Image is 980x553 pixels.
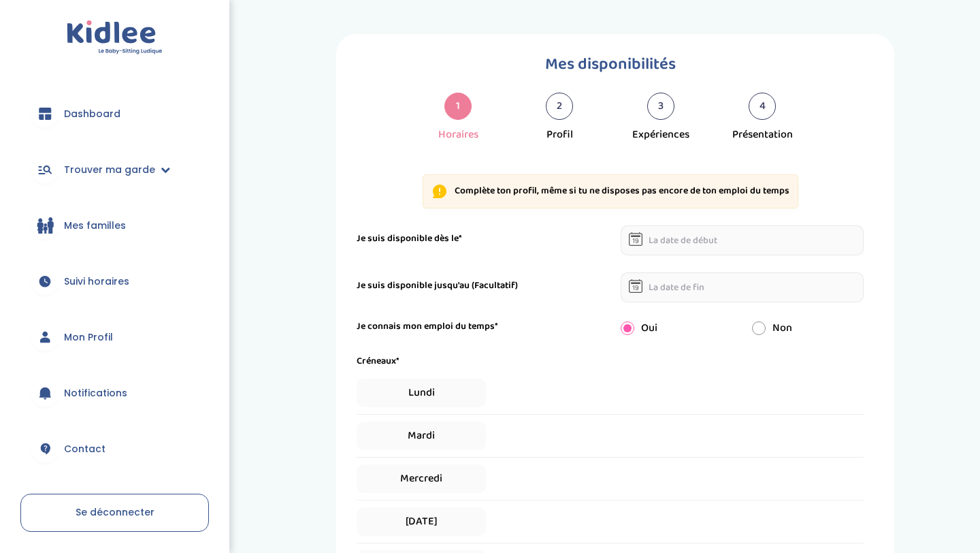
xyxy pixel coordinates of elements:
[64,163,155,177] span: Trouver ma garde
[610,320,742,336] div: Oui
[438,127,478,143] div: Horaires
[64,107,120,121] span: Dashboard
[357,51,864,78] h1: Mes disponibilités
[64,219,126,233] span: Mes familles
[357,279,518,293] label: Je suis disponible jusqu'au (Facultatif)
[357,464,486,493] span: Mercredi
[20,494,209,532] a: Se déconnecter
[357,354,399,368] label: Créneaux*
[621,225,864,255] input: La date de début
[357,422,486,450] span: Mardi
[647,93,674,120] div: 3
[357,319,498,334] label: Je connais mon emploi du temps*
[20,201,209,250] a: Mes familles
[742,320,874,336] div: Non
[357,232,462,246] label: Je suis disponible dès le*
[20,257,209,306] a: Suivi horaires
[20,89,209,138] a: Dashboard
[732,127,793,143] div: Présentation
[632,127,689,143] div: Expériences
[64,442,105,456] span: Contact
[67,20,163,55] img: logo.svg
[64,330,113,345] span: Mon Profil
[64,386,127,400] span: Notifications
[546,93,573,120] div: 2
[357,507,486,536] span: [DATE]
[64,274,129,289] span: Suivi horaires
[20,313,209,362] a: Mon Profil
[20,424,209,473] a: Contact
[20,368,209,417] a: Notifications
[444,93,472,120] div: 1
[357,379,486,407] span: Lundi
[749,93,776,120] div: 4
[76,505,154,519] span: Se déconnecter
[20,145,209,194] a: Trouver ma garde
[455,185,789,198] p: Complète ton profil, même si tu ne disposes pas encore de ton emploi du temps
[546,127,573,143] div: Profil
[621,272,864,302] input: La date de fin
